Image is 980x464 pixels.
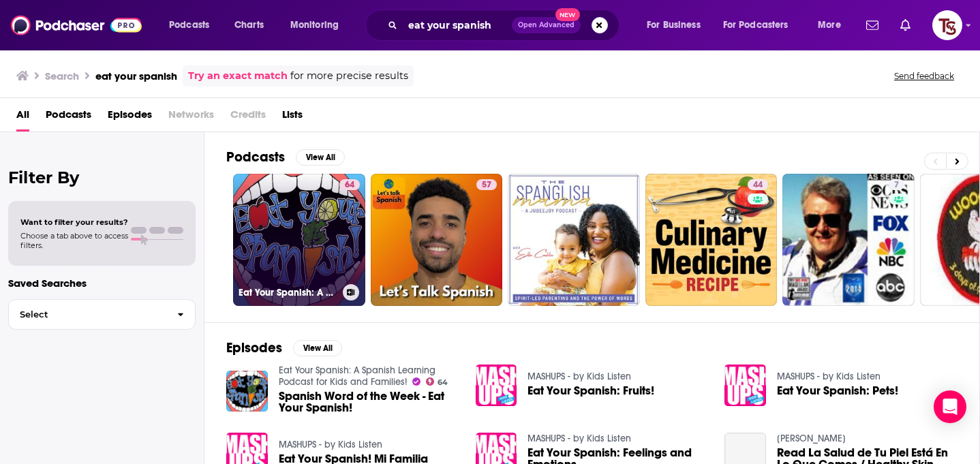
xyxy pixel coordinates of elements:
[188,68,288,84] a: Try an exact match
[861,14,884,37] a: Show notifications dropdown
[159,14,227,36] button: open menu
[748,179,768,190] a: 44
[403,14,512,36] input: Search podcasts, credits, & more...
[777,433,846,444] a: Jaime E. Smith
[20,217,128,227] span: Want to filter your results?
[226,339,342,356] a: EpisodesView All
[894,179,899,192] span: 7
[482,179,491,192] span: 57
[889,179,904,190] a: 7
[230,104,266,132] span: Credits
[555,8,580,21] span: New
[426,377,448,386] a: 64
[932,10,962,40] img: User Profile
[8,299,196,330] button: Select
[890,70,958,82] button: Send feedback
[518,22,575,29] span: Open Advanced
[233,174,365,306] a: 64Eat Your Spanish: A Spanish Learning Podcast for Kids and Families!
[226,14,272,36] a: Charts
[723,16,788,35] span: For Podcasters
[818,16,841,35] span: More
[11,12,142,38] img: Podchaser - Follow, Share and Rate Podcasts
[339,179,360,190] a: 64
[647,16,701,35] span: For Business
[279,365,435,388] a: Eat Your Spanish: A Spanish Learning Podcast for Kids and Families!
[932,10,962,40] span: Logged in as TvSMediaGroup
[169,16,209,35] span: Podcasts
[371,174,503,306] a: 57
[438,380,448,386] span: 64
[20,231,128,250] span: Choose a tab above to access filters.
[777,385,898,397] a: Eat Your Spanish: Pets!
[527,385,654,397] a: Eat Your Spanish: Fruits!
[476,179,497,190] a: 57
[226,149,285,166] h2: Podcasts
[512,17,581,33] button: Open AdvancedNew
[279,439,382,450] a: MASHUPS - by Kids Listen
[527,371,631,382] a: MASHUPS - by Kids Listen
[226,149,345,166] a: PodcastsView All
[934,390,966,423] div: Open Intercom Messenger
[808,14,858,36] button: open menu
[378,10,632,41] div: Search podcasts, credits, & more...
[226,371,268,412] img: Spanish Word of the Week - Eat Your Spanish!
[46,104,91,132] a: Podcasts
[290,16,339,35] span: Monitoring
[476,365,517,406] img: Eat Your Spanish: Fruits!
[290,68,408,84] span: for more precise results
[645,174,778,306] a: 44
[282,104,303,132] a: Lists
[8,168,196,187] h2: Filter By
[281,14,356,36] button: open menu
[777,371,881,382] a: MASHUPS - by Kids Listen
[16,104,29,132] a: All
[293,340,342,356] button: View All
[724,365,766,406] img: Eat Your Spanish: Pets!
[637,14,718,36] button: open menu
[296,149,345,166] button: View All
[345,179,354,192] span: 64
[234,16,264,35] span: Charts
[9,310,166,319] span: Select
[753,179,763,192] span: 44
[239,287,337,298] h3: Eat Your Spanish: A Spanish Learning Podcast for Kids and Families!
[226,339,282,356] h2: Episodes
[95,69,177,82] h3: eat your spanish
[782,174,915,306] a: 7
[895,14,916,37] a: Show notifications dropdown
[527,433,631,444] a: MASHUPS - by Kids Listen
[45,69,79,82] h3: Search
[8,277,196,290] p: Saved Searches
[714,14,808,36] button: open menu
[168,104,214,132] span: Networks
[108,104,152,132] a: Episodes
[279,390,459,414] a: Spanish Word of the Week - Eat Your Spanish!
[932,10,962,40] button: Show profile menu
